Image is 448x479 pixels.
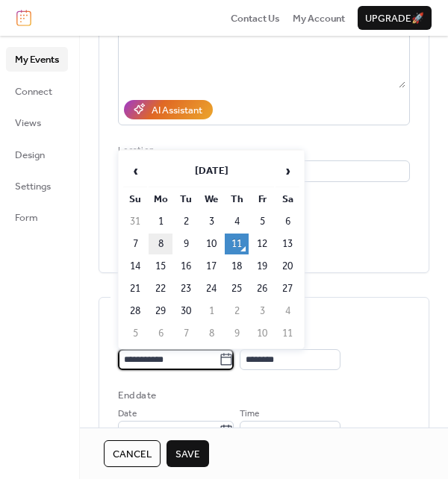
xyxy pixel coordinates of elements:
td: 8 [199,323,223,344]
span: › [276,156,299,186]
div: AI Assistant [152,103,202,118]
td: 6 [276,211,299,232]
th: Mo [149,189,172,210]
td: 5 [123,323,147,344]
td: 3 [199,211,223,232]
td: 6 [149,323,172,344]
td: 11 [276,323,299,344]
td: 2 [225,301,249,322]
th: Su [123,189,147,210]
button: Cancel [104,440,161,467]
td: 11 [225,234,249,254]
div: End date [118,388,156,403]
span: Connect [15,84,52,99]
div: Location [118,143,407,158]
td: 17 [199,256,223,277]
th: Tu [174,189,198,210]
td: 3 [250,301,274,322]
td: 8 [149,234,172,254]
td: 10 [250,323,274,344]
span: Design [15,148,45,163]
th: Fr [250,189,274,210]
td: 12 [250,234,274,254]
th: We [199,189,223,210]
a: My Events [6,47,68,71]
td: 10 [199,234,223,254]
th: Th [225,189,249,210]
span: Settings [15,179,51,194]
span: Contact Us [231,11,280,26]
span: Views [15,116,41,131]
td: 1 [149,211,172,232]
td: 9 [225,323,249,344]
td: 5 [250,211,274,232]
a: My Account [293,10,345,25]
span: Form [15,210,38,225]
a: Views [6,110,68,134]
td: 19 [250,256,274,277]
td: 31 [123,211,147,232]
td: 16 [174,256,198,277]
span: Cancel [113,447,152,462]
td: 1 [199,301,223,322]
button: Upgrade🚀 [358,6,432,30]
a: Contact Us [231,10,280,25]
td: 26 [250,278,274,299]
td: 25 [225,278,249,299]
span: Save [175,447,200,462]
td: 14 [123,256,147,277]
a: Settings [6,174,68,198]
td: 29 [149,301,172,322]
td: 23 [174,278,198,299]
button: AI Assistant [124,100,213,119]
td: 20 [276,256,299,277]
td: 4 [276,301,299,322]
td: 22 [149,278,172,299]
a: Connect [6,79,68,103]
span: My Account [293,11,345,26]
td: 4 [225,211,249,232]
span: Upgrade 🚀 [365,11,424,26]
span: Time [240,407,259,422]
td: 7 [174,323,198,344]
a: Form [6,205,68,229]
td: 9 [174,234,198,254]
td: 28 [123,301,147,322]
span: My Events [15,52,59,67]
th: Sa [276,189,299,210]
td: 15 [149,256,172,277]
td: 27 [276,278,299,299]
td: 7 [123,234,147,254]
th: [DATE] [149,155,274,187]
button: Save [167,440,209,467]
img: logo [16,10,31,26]
td: 30 [174,301,198,322]
td: 24 [199,278,223,299]
td: 2 [174,211,198,232]
a: Design [6,143,68,166]
td: 21 [123,278,147,299]
span: ‹ [124,156,146,186]
td: 18 [225,256,249,277]
span: Date [118,407,137,422]
td: 13 [276,234,299,254]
